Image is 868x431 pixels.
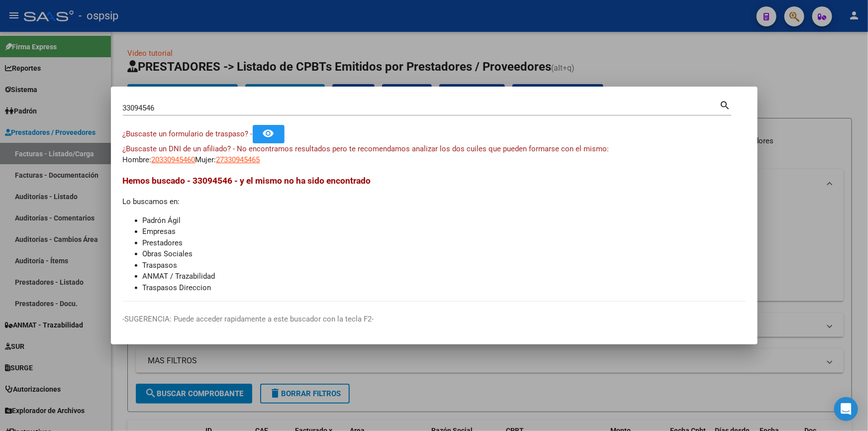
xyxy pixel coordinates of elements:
div: Hombre: Mujer: [123,143,746,166]
li: Prestadores [143,237,746,249]
li: Traspasos Direccion [143,282,746,294]
span: Hemos buscado - 33094546 - y el mismo no ha sido encontrado [123,176,371,186]
div: Lo buscamos en: [123,174,746,293]
li: Padrón Ágil [143,215,746,226]
li: ANMAT / Trazabilidad [143,271,746,282]
li: Traspasos [143,260,746,271]
li: Empresas [143,226,746,237]
span: ¿Buscaste un formulario de traspaso? - [123,129,253,138]
mat-icon: search [720,99,731,110]
p: -SUGERENCIA: Puede acceder rapidamente a este buscador con la tecla F2- [123,314,746,325]
div: Open Intercom Messenger [834,397,858,421]
span: 20330945460 [152,155,195,164]
mat-icon: remove_red_eye [263,127,275,139]
span: 27330945465 [216,155,260,164]
li: Obras Sociales [143,248,746,260]
span: ¿Buscaste un DNI de un afiliado? - No encontramos resultados pero te recomendamos analizar los do... [123,144,609,153]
